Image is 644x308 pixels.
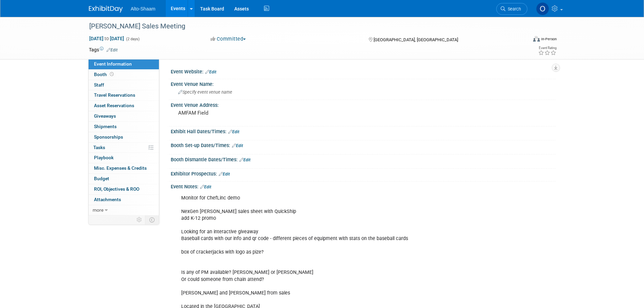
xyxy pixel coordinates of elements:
img: ExhibitDay [89,6,123,13]
div: Exhibit Hall Dates/Times: [171,126,555,135]
span: Travel Reservations [94,92,135,98]
span: Attachments [94,197,121,202]
div: Event Rating [538,46,556,50]
span: Alto-Shaam [131,6,156,11]
span: ROI, Objectives & ROO [94,186,139,192]
span: Event Information [94,61,132,67]
div: Event Venue Name: [171,79,555,88]
div: Event Website: [171,67,555,75]
span: Giveaways [94,113,116,119]
div: Booth Dismantle Dates/Times: [171,155,555,163]
a: Misc. Expenses & Credits [89,163,159,173]
a: Edit [106,48,118,52]
a: Travel Reservations [89,90,159,100]
a: Edit [239,158,251,162]
img: Olivia Strasser [536,2,549,15]
a: Edit [205,70,216,74]
td: Personalize Event Tab Strip [134,215,145,224]
a: Edit [219,172,230,176]
span: Playbook [94,155,114,160]
span: Booth [94,72,115,77]
span: Misc. Expenses & Credits [94,165,147,171]
a: Search [496,3,527,15]
td: Tags [89,46,118,53]
button: Committed [208,35,248,43]
a: Playbook [89,153,159,163]
a: Event Information [89,59,159,69]
a: Asset Reservations [89,101,159,111]
a: Tasks [89,143,159,153]
a: Edit [228,129,239,134]
span: Asset Reservations [94,103,134,108]
span: Tasks [93,145,105,150]
div: [PERSON_NAME] Sales Meeting [87,20,517,32]
span: Budget [94,176,109,181]
a: Edit [200,185,211,189]
span: to [103,36,110,41]
a: Attachments [89,195,159,205]
a: more [89,205,159,215]
a: Giveaways [89,111,159,121]
div: In-Person [541,37,557,42]
span: Staff [94,82,104,88]
span: Sponsorships [94,134,123,140]
a: Budget [89,174,159,184]
a: ROI, Objectives & ROO [89,184,159,194]
a: Edit [232,143,243,148]
div: Event Venue Address: [171,100,555,109]
div: Booth Set-up Dates/Times: [171,140,555,149]
span: more [93,207,103,213]
a: Sponsorships [89,132,159,142]
span: Shipments [94,124,117,129]
span: Booth not reserved yet [109,72,115,77]
span: Specify event venue name [178,90,232,95]
span: [DATE] [DATE] [89,35,124,42]
pre: AMFAM Field [178,110,324,116]
span: Search [505,6,521,11]
span: (2 days) [125,37,140,41]
a: Shipments [89,122,159,132]
a: Staff [89,80,159,90]
div: Exhibitor Prospectus: [171,169,555,177]
img: Format-Inperson.png [533,36,540,42]
a: Booth [89,70,159,80]
span: [GEOGRAPHIC_DATA], [GEOGRAPHIC_DATA] [374,37,458,42]
td: Toggle Event Tabs [145,215,159,224]
div: Event Format [487,35,557,45]
div: Event Notes: [171,182,555,190]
